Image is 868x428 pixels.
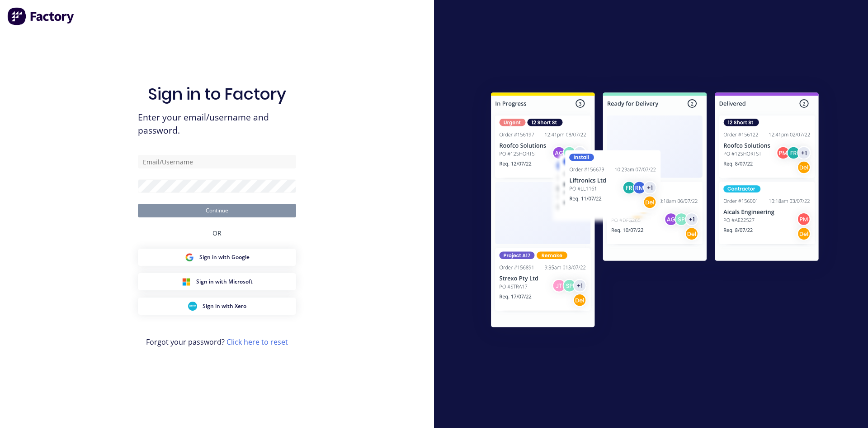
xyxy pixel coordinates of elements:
img: Sign in [471,74,839,349]
span: Sign in with Google [199,253,250,261]
button: Google Sign inSign in with Google [138,249,296,266]
span: Sign in with Microsoft [196,278,253,286]
span: Sign in with Xero [203,302,246,310]
a: Click here to reset [226,337,288,347]
span: Enter your email/username and password. [138,111,296,137]
button: Xero Sign inSign in with Xero [138,298,296,315]
button: Continue [138,204,296,217]
img: Microsoft Sign in [182,277,191,286]
button: Microsoft Sign inSign in with Microsoft [138,273,296,290]
img: Xero Sign in [188,302,197,311]
div: OR [212,217,222,249]
input: Email/Username [138,155,296,168]
img: Google Sign in [185,253,194,262]
img: Factory [7,7,75,25]
span: Forgot your password? [146,337,288,347]
h1: Sign in to Factory [148,84,286,104]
